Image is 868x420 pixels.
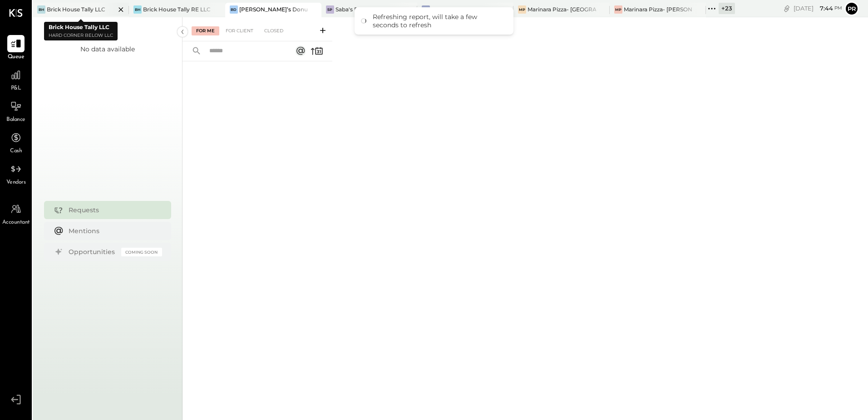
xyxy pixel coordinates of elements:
[782,4,791,13] div: copy link
[37,5,45,14] div: BH
[121,248,162,256] div: Coming Soon
[230,5,238,14] div: BD
[133,5,142,14] div: BH
[335,5,404,13] div: Saba's Pizza- [GEOGRAPHIC_DATA]
[69,226,158,235] div: Mentions
[326,5,334,14] div: SP
[49,32,113,40] p: Hard Corner Below LLC
[6,179,26,187] span: Vendors
[719,3,735,14] div: + 23
[0,66,31,93] a: P&L
[431,5,500,13] div: Marinara Pizza- [GEOGRAPHIC_DATA]
[0,98,31,124] a: Balance
[0,160,31,187] a: Vendors
[8,53,25,61] span: Queue
[624,5,692,13] div: Marinara Pizza- [PERSON_NAME]
[373,13,504,29] div: Refreshing report, will take a few seconds to refresh
[80,45,135,54] div: No data available
[143,5,211,13] div: Brick House Tally RE LLC
[844,1,859,16] button: Pr
[0,129,31,155] a: Cash
[518,5,526,14] div: MP
[69,205,158,215] div: Requests
[528,5,596,13] div: Marinara Pizza- [GEOGRAPHIC_DATA]
[10,147,22,155] span: Cash
[239,5,308,13] div: [PERSON_NAME]’s Donuts
[422,5,430,14] div: MP
[794,4,842,13] div: [DATE]
[192,26,219,35] div: For Me
[614,5,622,14] div: MP
[49,24,109,30] b: Brick House Tally LLC
[0,200,31,227] a: Accountant
[69,247,117,256] div: Opportunities
[221,26,258,35] div: For Client
[0,35,31,61] a: Queue
[47,5,105,13] div: Brick House Tally LLC
[2,219,30,227] span: Accountant
[260,26,288,35] div: Closed
[11,85,21,93] span: P&L
[6,116,25,124] span: Balance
